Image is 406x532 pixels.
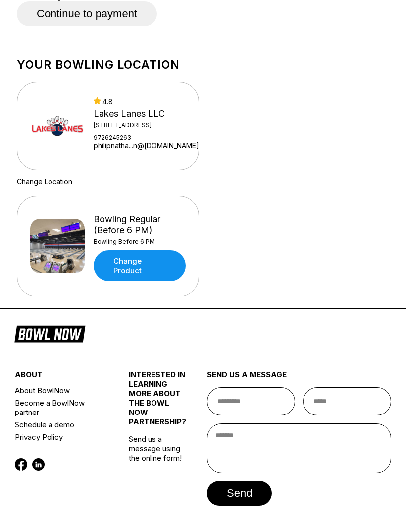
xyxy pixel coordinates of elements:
[94,121,199,129] div: [STREET_ADDRESS]
[30,99,85,153] img: Lakes Lanes LLC
[207,481,272,506] button: send
[17,1,157,26] button: Continue to payment
[17,177,72,186] a: Change Location
[94,238,186,245] div: Bowling Before 6 PM
[94,97,199,106] div: 4.8
[30,219,85,273] img: Bowling Regular (Before 6 PM)
[15,418,107,431] a: Schedule a demo
[17,58,389,72] h1: Your bowling location
[94,141,199,150] a: philipnatha...n@[DOMAIN_NAME]
[15,397,107,418] a: Become a BowlNow partner
[94,214,186,236] div: Bowling Regular (Before 6 PM)
[15,370,107,384] div: about
[15,384,107,397] a: About BowlNow
[94,250,186,281] a: Change Product
[15,431,107,443] a: Privacy Policy
[94,134,199,141] div: 9726245263
[94,108,199,119] div: Lakes Lanes LLC
[207,370,391,387] div: send us a message
[129,370,185,434] div: INTERESTED IN LEARNING MORE ABOUT THE BOWL NOW PARTNERSHIP?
